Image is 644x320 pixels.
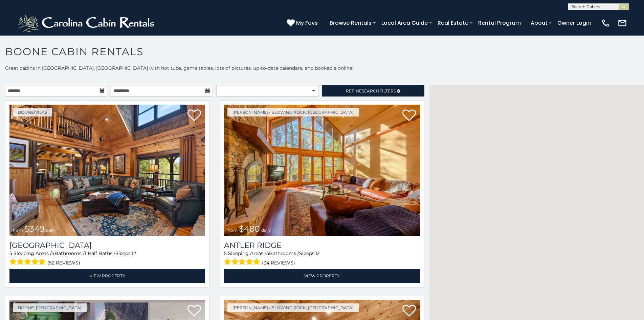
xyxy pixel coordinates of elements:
h3: Diamond Creek Lodge [9,241,205,250]
a: Rental Program [475,17,524,29]
a: [PERSON_NAME] / Blowing Rock, [GEOGRAPHIC_DATA] [227,303,359,312]
a: [GEOGRAPHIC_DATA] [9,241,205,250]
div: Sleeping Areas / Bathrooms / Sleeps: [9,250,205,267]
a: Antler Ridge [224,241,420,250]
a: About [527,17,551,29]
span: $480 [239,224,260,234]
span: 5 [9,250,12,256]
span: from [227,228,238,233]
img: mail-regular-white.png [618,18,627,28]
a: Antler Ridge from $480 daily [224,105,420,236]
img: Antler Ridge [224,105,420,236]
img: phone-regular-white.png [601,18,610,28]
a: [PERSON_NAME] / Blowing Rock, [GEOGRAPHIC_DATA] [227,108,359,116]
a: RefineSearchFilters [322,85,424,97]
a: Add to favorites [187,109,201,123]
span: 5 [266,250,269,256]
span: Search [362,88,379,93]
span: 12 [132,250,136,256]
span: My Favs [296,19,318,27]
span: Refine Filters [346,88,396,93]
span: (52 reviews) [47,258,80,267]
span: daily [261,228,271,233]
span: 1 Half Baths / [85,250,115,256]
a: Boone/Vilas [13,108,52,116]
span: (34 reviews) [262,258,295,267]
a: View Property [9,269,205,283]
a: Add to favorites [402,304,416,318]
a: Add to favorites [187,304,201,318]
a: Add to favorites [402,109,416,123]
span: 4 [51,250,54,256]
span: daily [46,228,55,233]
a: My Favs [287,19,319,27]
a: Local Area Guide [378,17,431,29]
img: Diamond Creek Lodge [9,105,205,236]
span: $349 [24,224,45,234]
img: White-1-2.png [17,13,157,33]
span: 12 [315,250,320,256]
span: from [13,228,23,233]
a: Diamond Creek Lodge from $349 daily [9,105,205,236]
a: Real Estate [434,17,472,29]
a: Owner Login [554,17,594,29]
a: Boone, [GEOGRAPHIC_DATA] [13,303,87,312]
a: Browse Rentals [326,17,375,29]
span: 5 [224,250,227,256]
a: View Property [224,269,420,283]
div: Sleeping Areas / Bathrooms / Sleeps: [224,250,420,267]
